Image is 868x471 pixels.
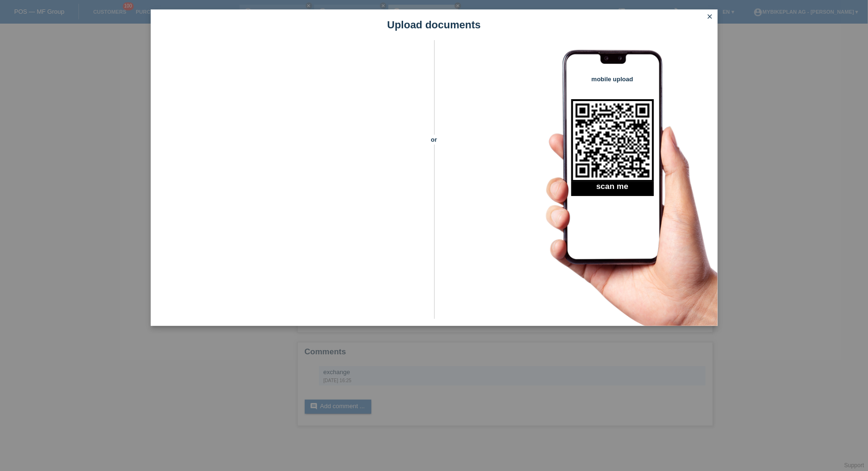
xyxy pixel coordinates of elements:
[151,19,718,31] h1: Upload documents
[706,13,714,20] i: close
[571,76,654,83] h4: mobile upload
[165,64,418,300] iframe: Upload
[571,182,654,196] h2: scan me
[418,135,451,145] span: or
[704,12,716,23] a: close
